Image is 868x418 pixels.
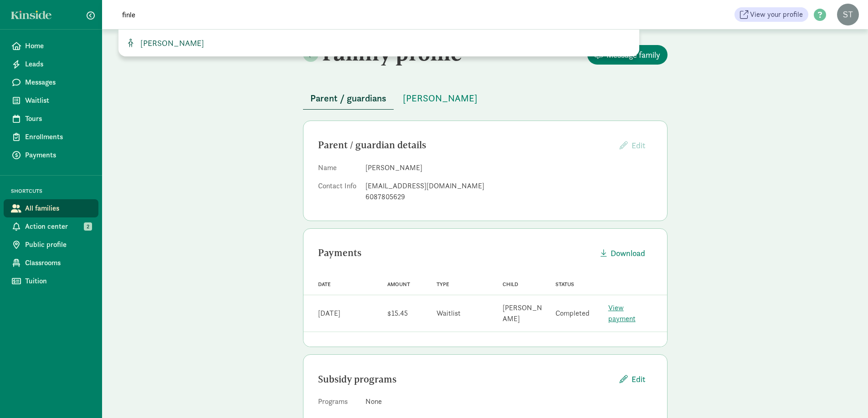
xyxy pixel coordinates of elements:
button: Parent / guardians [303,87,394,110]
a: Leads [4,55,98,73]
button: Edit [612,136,652,155]
a: Action center 2 [4,217,98,236]
button: [PERSON_NAME] [395,87,485,109]
div: None [365,396,652,407]
button: Download [593,243,652,263]
a: Tuition [4,272,98,290]
dt: Programs [318,396,358,411]
dt: Contact Info [318,181,358,206]
div: [EMAIL_ADDRESS][DOMAIN_NAME] [365,181,652,191]
a: Parent / guardians [303,93,394,104]
span: Child [503,281,518,287]
span: Date [318,281,331,287]
span: Type [437,281,449,287]
a: Messages [4,73,98,91]
a: Tours [4,110,98,128]
span: Download [611,247,645,259]
span: View your profile [750,9,803,20]
a: Public profile [4,236,98,254]
span: All families [25,203,91,214]
a: Classrooms [4,254,98,272]
button: Edit [612,369,652,389]
span: Edit [632,373,645,385]
span: Waitlist [25,95,91,106]
span: Leads [25,59,91,70]
span: 2 [84,222,92,231]
span: Tours [25,113,91,124]
span: Tuition [25,276,91,287]
dd: [PERSON_NAME] [365,162,652,173]
a: View your profile [734,7,808,22]
a: Payments [4,146,98,164]
a: [PERSON_NAME] [395,93,485,104]
span: Edit [632,140,645,151]
span: Messages [25,77,91,88]
div: $15.45 [387,308,408,319]
h2: Family profile [303,40,483,65]
input: Search for a family, child or location [117,5,372,24]
div: Completed [555,308,590,319]
div: Subsidy programs [318,372,612,387]
div: [PERSON_NAME] [503,302,544,324]
div: Waitlist [437,308,461,319]
div: [DATE] [318,308,340,319]
a: Enrollments [4,128,98,146]
dt: Name [318,162,358,177]
a: Home [4,37,98,55]
span: Public profile [25,239,91,250]
a: Waitlist [4,91,98,110]
a: [PERSON_NAME] [126,37,632,49]
span: Action center [25,221,91,232]
a: View payment [608,303,636,323]
span: [PERSON_NAME] [137,38,204,48]
span: Amount [387,281,410,287]
span: Parent / guardians [310,91,386,106]
span: Classrooms [25,257,91,268]
iframe: Chat Widget [822,374,868,418]
a: All families [4,199,98,217]
span: [PERSON_NAME] [403,91,478,106]
span: Enrollments [25,131,91,142]
span: Status [555,281,574,287]
span: Home [25,40,91,51]
div: 6087805629 [365,191,652,202]
div: Parent / guardian details [318,138,612,152]
div: Payments [318,246,593,260]
span: Payments [25,150,91,161]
